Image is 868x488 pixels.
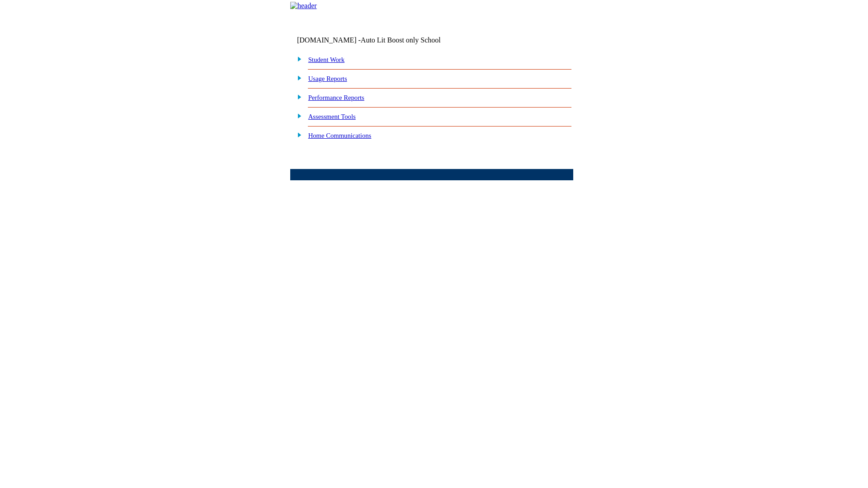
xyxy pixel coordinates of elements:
[292,131,302,139] img: plus.gif
[292,112,302,120] img: plus.gif
[308,94,364,101] a: Performance Reports
[308,75,347,82] a: Usage Reports
[292,93,302,101] img: plus.gif
[308,132,372,139] a: Home Communications
[361,36,441,44] nobr: Auto Lit Boost only School
[308,113,356,120] a: Assessment Tools
[308,56,344,63] a: Student Work
[292,55,302,63] img: plus.gif
[292,74,302,82] img: plus.gif
[290,2,317,10] img: header
[297,36,463,44] td: [DOMAIN_NAME] -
